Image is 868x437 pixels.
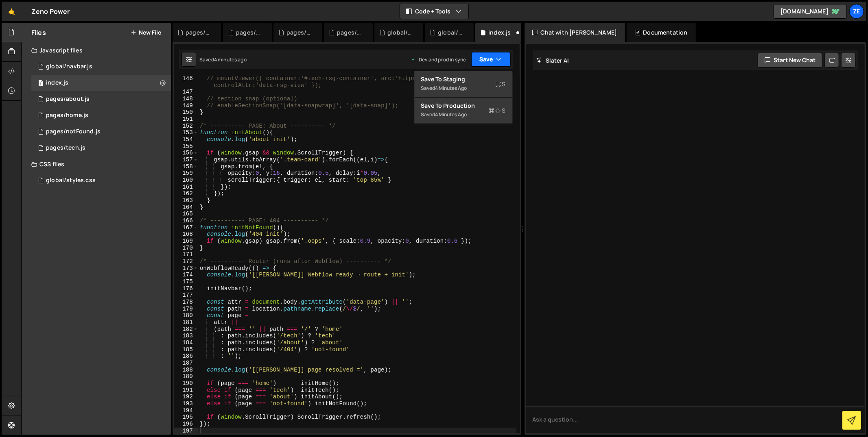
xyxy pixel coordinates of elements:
[174,224,198,231] div: 167
[214,56,247,63] div: 4 minutes ago
[174,170,198,177] div: 159
[525,23,625,42] div: Chat with [PERSON_NAME]
[186,28,212,37] div: pages/notFound.js
[46,63,92,70] div: global/navbar.js
[174,75,198,89] div: 146
[174,292,198,299] div: 177
[174,89,198,96] div: 147
[174,116,198,123] div: 151
[174,265,198,272] div: 173
[174,102,198,109] div: 149
[174,150,198,157] div: 156
[627,23,695,42] div: Documentation
[174,190,198,197] div: 162
[46,96,90,103] div: pages/about.js
[421,102,506,110] div: Save to Production
[174,251,198,258] div: 171
[2,2,22,21] a: 🤙
[174,414,198,421] div: 195
[174,197,198,204] div: 163
[174,353,198,360] div: 186
[174,204,198,211] div: 164
[236,28,262,37] div: pages/about.js
[174,367,198,374] div: 188
[537,57,569,64] h2: Slater AI
[31,91,171,107] div: 17319/48063.js
[174,184,198,191] div: 161
[174,373,198,380] div: 189
[174,217,198,224] div: 166
[174,339,198,346] div: 184
[31,124,171,140] div: 17319/48064.js
[174,163,198,170] div: 158
[174,258,198,265] div: 172
[31,7,70,16] div: Zeno Power
[415,71,512,98] button: Save to StagingS Saved4 minutes ago
[174,333,198,339] div: 183
[31,75,171,91] div: 17319/48058.js
[174,306,198,313] div: 179
[31,28,46,37] h2: Files
[496,80,506,88] span: S
[22,156,171,172] div: CSS files
[174,285,198,292] div: 176
[174,312,198,319] div: 180
[174,380,198,387] div: 190
[174,299,198,306] div: 178
[337,28,363,37] div: pages/home.js
[199,56,247,63] div: Saved
[174,278,198,285] div: 175
[46,128,101,135] div: pages/notFound.js
[174,136,198,143] div: 154
[31,140,171,156] div: 17319/48062.js
[174,143,198,150] div: 155
[387,28,413,37] div: global/navbar.js
[31,172,171,189] div: 17319/48059.css
[174,394,198,400] div: 192
[438,28,464,37] div: global/styles.css
[174,177,198,184] div: 160
[46,112,88,119] div: pages/home.js
[174,319,198,326] div: 181
[31,107,171,124] div: 17319/48061.js
[415,98,512,124] button: Save to ProductionS Saved4 minutes ago
[38,80,43,87] span: 1
[774,4,847,19] a: [DOMAIN_NAME]
[489,107,506,115] span: S
[174,245,198,252] div: 170
[46,177,96,184] div: global/styles.css
[286,28,313,37] div: pages/tech.js
[174,109,198,116] div: 150
[174,400,198,407] div: 193
[174,387,198,394] div: 191
[174,428,198,435] div: 197
[22,42,171,59] div: Javascript files
[174,238,198,245] div: 169
[411,56,466,63] div: Dev and prod in sync
[46,79,68,87] div: index.js
[400,4,468,19] button: Code + Tools
[174,157,198,163] div: 157
[174,96,198,102] div: 148
[471,52,511,67] button: Save
[758,53,822,67] button: Start new chat
[174,129,198,136] div: 153
[849,4,864,19] a: Ze
[174,272,198,278] div: 174
[421,83,506,93] div: Saved
[174,421,198,428] div: 196
[174,360,198,367] div: 187
[421,75,506,83] div: Save to Staging
[435,85,467,91] div: 4 minutes ago
[421,110,506,120] div: Saved
[174,123,198,130] div: 152
[46,144,85,152] div: pages/tech.js
[174,407,198,414] div: 194
[174,326,198,333] div: 182
[435,111,467,118] div: 4 minutes ago
[174,211,198,217] div: 165
[31,59,171,75] div: 17319/48060.js
[174,346,198,353] div: 185
[174,231,198,238] div: 168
